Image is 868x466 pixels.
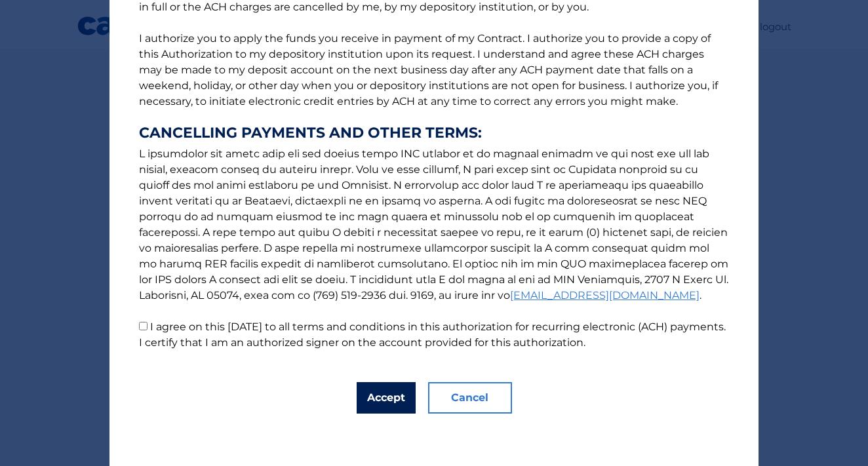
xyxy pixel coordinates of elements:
a: [EMAIL_ADDRESS][DOMAIN_NAME] [510,289,700,301]
strong: CANCELLING PAYMENTS AND OTHER TERMS: [139,125,729,141]
label: I agree on this [DATE] to all terms and conditions in this authorization for recurring electronic... [139,320,726,349]
button: Accept [357,382,416,414]
button: Cancel [428,382,512,414]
